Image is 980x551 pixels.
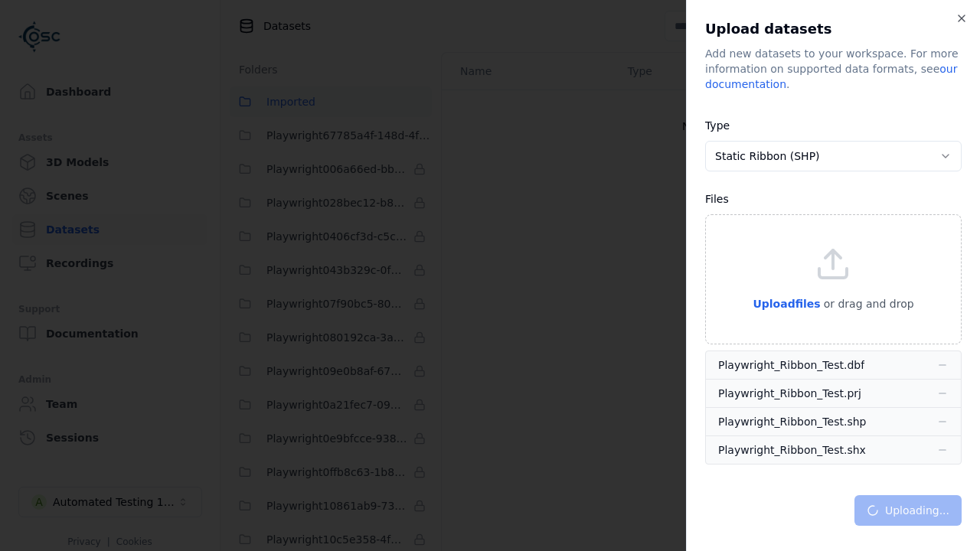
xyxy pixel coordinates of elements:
div: Playwright_Ribbon_Test.dbf [718,357,864,373]
div: Add new datasets to your workspace. For more information on supported data formats, see . [705,46,962,92]
span: Upload files [753,298,820,310]
p: or drag and drop [821,295,914,313]
label: Files [705,193,729,205]
label: Type [705,119,730,132]
h2: Upload datasets [705,18,962,40]
div: Playwright_Ribbon_Test.shp [718,414,866,429]
div: Playwright_Ribbon_Test.prj [718,386,861,401]
div: Playwright_Ribbon_Test.shx [718,442,866,458]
